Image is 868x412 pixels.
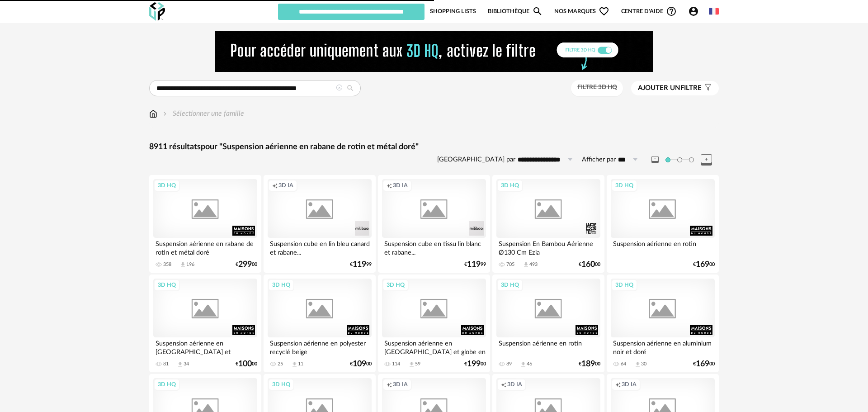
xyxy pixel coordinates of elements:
[392,361,400,367] div: 114
[382,279,409,291] div: 3D HQ
[688,6,699,17] span: Account Circle icon
[298,361,303,367] div: 11
[464,361,486,367] div: € 00
[278,361,283,367] div: 25
[496,238,600,256] div: Suspension En Bambou Aérienne Ø130 Cm Ezia
[496,337,600,355] div: Suspension aérienne en rotin
[497,279,523,291] div: 3D HQ
[153,337,257,355] div: Suspension aérienne en [GEOGRAPHIC_DATA] et polyester recyclé
[492,275,604,372] a: 3D HQ Suspension aérienne en rotin 89 Download icon 46 €18900
[599,6,609,17] span: Heart Outline icon
[353,361,366,367] span: 109
[581,361,595,367] span: 189
[149,142,719,152] div: 8911 résultats
[161,109,169,119] img: svg+xml;base64,PHN2ZyB3aWR0aD0iMTYiIGhlaWdodD0iMTYiIHZpZXdCb3g9IjAgMCAxNiAxNiIgZmlsbD0ibm9uZSIgeG...
[268,279,294,291] div: 3D HQ
[393,182,408,189] span: 3D IA
[238,261,252,268] span: 299
[497,180,523,191] div: 3D HQ
[554,3,609,20] span: Nos marques
[631,81,719,95] button: Ajouter unfiltre Filter icon
[506,361,512,367] div: 89
[607,175,719,273] a: 3D HQ Suspension aérienne en rotin €16900
[634,361,641,368] span: Download icon
[353,261,366,268] span: 119
[163,261,171,268] div: 358
[161,109,244,119] div: Sélectionner une famille
[666,6,677,17] span: Help Circle Outline icon
[579,361,600,367] div: € 00
[638,85,680,91] span: Ajouter un
[378,175,490,273] a: Creation icon 3D IA Suspension cube en tissu lin blanc et rabane... €11999
[268,337,372,355] div: Suspension aérienne en polyester recyclé beige
[268,238,372,256] div: Suspension cube en lin bleu canard et rabane...
[430,3,476,20] a: Shopping Lists
[621,6,677,17] span: Centre d'aideHelp Circle Outline icon
[581,261,595,268] span: 160
[238,361,252,367] span: 100
[611,180,637,191] div: 3D HQ
[693,261,715,268] div: € 00
[582,156,616,164] label: Afficher par
[154,379,180,390] div: 3D HQ
[291,361,298,368] span: Download icon
[154,180,180,191] div: 3D HQ
[415,361,420,367] div: 59
[621,361,626,367] div: 64
[467,261,481,268] span: 119
[492,175,604,273] a: 3D HQ Suspension En Bambou Aérienne Ø130 Cm Ezia 705 Download icon 493 €16000
[638,84,702,93] span: filtre
[532,6,543,17] span: Magnify icon
[607,275,719,372] a: 3D HQ Suspension aérienne en aluminium noir et doré 64 Download icon 30 €16900
[437,156,515,164] label: [GEOGRAPHIC_DATA] par
[184,361,189,367] div: 34
[236,361,257,367] div: € 00
[149,109,157,119] img: svg+xml;base64,PHN2ZyB3aWR0aD0iMTYiIGhlaWdodD0iMTciIHZpZXdCb3g9IjAgMCAxNiAxNyIgZmlsbD0ibm9uZSIgeG...
[382,337,486,355] div: Suspension aérienne en [GEOGRAPHIC_DATA] et globe en verre fumé
[378,275,490,372] a: 3D HQ Suspension aérienne en [GEOGRAPHIC_DATA] et globe en verre fumé 114 Download icon 59 €19900
[577,84,617,90] span: Filtre 3D HQ
[611,238,715,256] div: Suspension aérienne en rotin
[264,175,376,273] a: Creation icon 3D IA Suspension cube en lin bleu canard et rabane... €11999
[696,261,709,268] span: 169
[702,84,712,93] span: Filter icon
[507,381,522,388] span: 3D IA
[611,279,637,291] div: 3D HQ
[579,261,600,268] div: € 00
[393,381,408,388] span: 3D IA
[154,279,180,291] div: 3D HQ
[186,261,194,268] div: 196
[696,361,709,367] span: 169
[163,361,169,367] div: 81
[272,182,278,189] span: Creation icon
[488,3,543,20] a: BibliothèqueMagnify icon
[467,361,481,367] span: 199
[268,379,294,390] div: 3D HQ
[177,361,184,368] span: Download icon
[179,261,186,268] span: Download icon
[693,361,715,367] div: € 00
[149,175,261,273] a: 3D HQ Suspension aérienne en rabane de rotin et métal doré 358 Download icon 196 €29900
[506,261,514,268] div: 705
[215,31,653,72] img: NEW%20NEW%20HQ%20NEW_V1.gif
[523,261,529,268] span: Download icon
[527,361,532,367] div: 46
[464,261,486,268] div: € 99
[688,6,703,17] span: Account Circle icon
[622,381,637,388] span: 3D IA
[520,361,527,368] span: Download icon
[278,182,293,189] span: 3D IA
[264,275,376,372] a: 3D HQ Suspension aérienne en polyester recyclé beige 25 Download icon 11 €10900
[387,381,392,388] span: Creation icon
[408,361,415,368] span: Download icon
[149,275,261,372] a: 3D HQ Suspension aérienne en [GEOGRAPHIC_DATA] et polyester recyclé 81 Download icon 34 €10000
[236,261,257,268] div: € 00
[350,361,372,367] div: € 00
[387,182,392,189] span: Creation icon
[641,361,646,367] div: 30
[350,261,372,268] div: € 99
[149,2,165,21] img: OXP
[153,238,257,256] div: Suspension aérienne en rabane de rotin et métal doré
[501,381,506,388] span: Creation icon
[611,337,715,355] div: Suspension aérienne en aluminium noir et doré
